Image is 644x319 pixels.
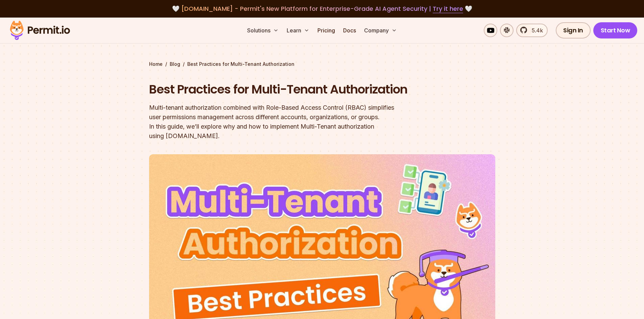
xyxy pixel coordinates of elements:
h1: Best Practices for Multi-Tenant Authorization [149,81,409,98]
a: Pricing [315,24,338,37]
span: [DOMAIN_NAME] - Permit's New Platform for Enterprise-Grade AI Agent Security | [181,4,463,13]
button: Company [361,24,400,37]
span: 5.4k [528,26,543,34]
div: 🤍 🤍 [16,4,628,14]
div: / / [149,61,495,68]
div: Multi-tenant authorization combined with Role-Based Access Control (RBAC) simplifies user permiss... [149,103,409,141]
button: Learn [284,24,312,37]
a: 5.4k [516,24,548,37]
button: Solutions [244,24,281,37]
a: Try it here [433,4,463,13]
a: Home [149,61,163,68]
a: Docs [340,24,359,37]
a: Blog [170,61,180,68]
a: Start Now [593,22,638,38]
a: Sign In [556,22,591,38]
img: Permit logo [7,19,73,42]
